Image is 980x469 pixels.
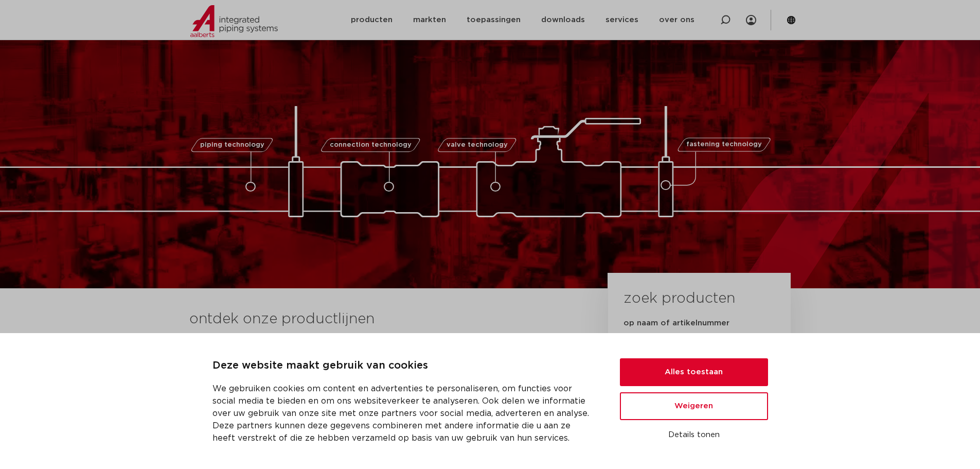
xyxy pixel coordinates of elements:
[620,392,768,420] button: Weigeren
[200,142,264,148] span: piping technology
[189,309,573,329] h3: ontdek onze productlijnen
[686,142,762,148] span: fastening technology
[623,318,729,328] label: op naam of artikelnummer
[623,288,735,309] h3: zoek producten
[212,358,595,374] p: Deze website maakt gebruik van cookies
[329,142,411,148] span: connection technology
[620,426,768,444] button: Details tonen
[212,383,595,444] p: We gebruiken cookies om content en advertenties te personaliseren, om functies voor social media ...
[620,358,768,386] button: Alles toestaan
[447,142,508,148] span: valve technology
